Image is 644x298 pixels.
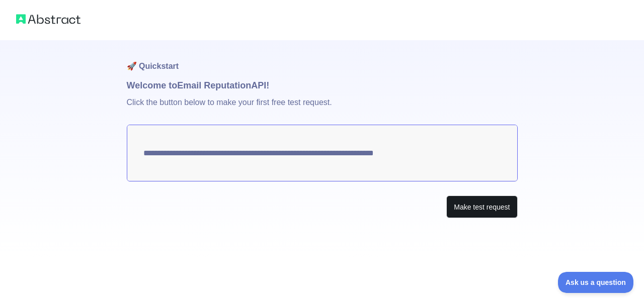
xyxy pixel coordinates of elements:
img: Abstract logo [16,12,80,26]
h1: Welcome to Email Reputation API! [127,78,518,92]
h1: 🚀 Quickstart [127,40,518,78]
iframe: Toggle Customer Support [558,272,634,293]
button: Make test request [446,195,517,218]
p: Click the button below to make your first free test request. [127,92,518,125]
